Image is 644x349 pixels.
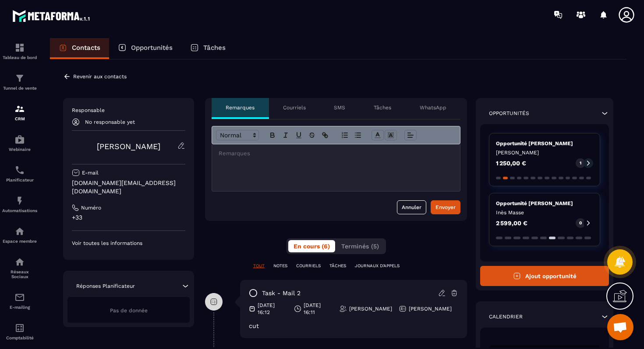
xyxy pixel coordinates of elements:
a: accountantaccountantComptabilité [2,316,37,347]
p: Comptabilité [2,335,37,340]
p: SMS [334,104,345,111]
button: Terminés (5) [336,240,384,252]
p: Réseaux Sociaux [2,269,37,279]
button: En cours (6) [288,240,335,252]
span: En cours (6) [294,243,330,250]
p: +33 [72,213,185,222]
p: Automatisations [2,208,37,213]
p: Réponses Planificateur [76,283,135,290]
p: [DATE] 16:11 [304,302,333,316]
div: cut [249,322,458,329]
img: automations [14,134,25,145]
p: E-mailing [2,305,37,310]
a: formationformationCRM [2,97,37,128]
a: automationsautomationsEspace membre [2,220,37,250]
p: Webinaire [2,147,37,152]
p: [PERSON_NAME] [349,305,392,312]
p: 1 250,00 € [496,160,526,166]
a: formationformationTableau de bord [2,36,37,66]
img: formation [14,104,25,114]
a: Ouvrir le chat [607,314,633,340]
a: schedulerschedulerPlanificateur [2,158,37,189]
div: Envoyer [435,203,456,212]
img: social-network [14,257,25,267]
p: Calendrier [489,313,523,320]
a: automationsautomationsWebinaire [2,128,37,158]
p: Opportunité [PERSON_NAME] [496,200,593,207]
p: Opportunité [PERSON_NAME] [496,140,593,147]
p: WhatsApp [420,104,446,111]
a: formationformationTunnel de vente [2,66,37,97]
p: Tâches [374,104,391,111]
img: automations [14,226,25,237]
p: Courriels [283,104,306,111]
p: COURRIELS [296,263,321,269]
p: Tableau de bord [2,55,37,60]
p: Tunnel de vente [2,86,37,91]
a: social-networksocial-networkRéseaux Sociaux [2,250,37,286]
a: [PERSON_NAME] [97,142,160,151]
p: Remarques [226,104,255,111]
img: scheduler [14,165,25,175]
p: 0 [579,220,582,226]
p: NOTES [273,263,287,269]
a: automationsautomationsAutomatisations [2,189,37,220]
p: TOUT [253,263,265,269]
p: [DATE] 16:12 [258,302,287,316]
p: Inès Masse [496,209,593,216]
img: automations [14,195,25,206]
p: Espace membre [2,239,37,244]
button: Ajout opportunité [480,266,609,286]
span: Terminés (5) [341,243,379,250]
p: 2 599,00 € [496,220,527,226]
p: Numéro [81,204,101,211]
p: Voir toutes les informations [72,240,185,247]
p: [PERSON_NAME] [496,149,593,156]
p: Opportunités [489,110,529,117]
p: Revenir aux contacts [73,73,127,80]
span: Pas de donnée [110,307,148,314]
img: formation [14,42,25,53]
p: Planificateur [2,178,37,182]
img: formation [14,73,25,84]
p: Opportunités [131,44,173,52]
p: [PERSON_NAME] [409,305,452,312]
p: 1 [580,160,581,166]
p: JOURNAUX D'APPELS [355,263,400,269]
p: E-mail [82,169,99,176]
p: Tâches [203,44,226,52]
p: Contacts [72,44,100,52]
a: Tâches [181,38,234,59]
img: accountant [14,323,25,333]
img: logo [12,8,91,24]
a: Opportunités [109,38,181,59]
p: TÂCHES [329,263,346,269]
img: email [14,292,25,303]
p: Responsable [72,107,185,114]
p: task - mail 2 [262,289,301,297]
p: [DOMAIN_NAME][EMAIL_ADDRESS][DOMAIN_NAME] [72,179,185,195]
p: CRM [2,116,37,121]
p: No responsable yet [85,119,135,125]
a: Contacts [50,38,109,59]
button: Envoyer [431,200,460,214]
button: Annuler [397,200,426,214]
a: emailemailE-mailing [2,286,37,316]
